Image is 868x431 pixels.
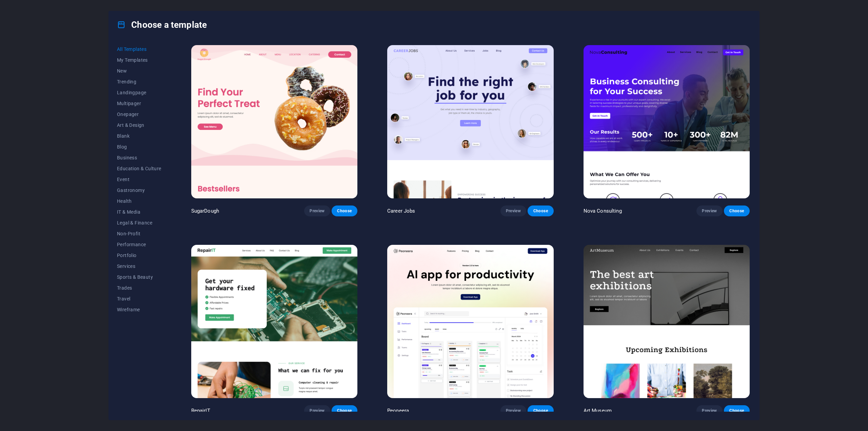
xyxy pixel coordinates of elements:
p: Peoneera [387,407,409,414]
button: Travel [117,293,161,304]
img: Peoneera [387,245,553,398]
button: Choose [332,405,357,416]
button: Choose [528,205,553,216]
span: Choose [337,408,352,413]
span: Choose [337,208,352,214]
span: Trades [117,285,161,291]
button: Preview [500,405,526,416]
span: Preview [310,208,324,214]
h4: Choose a template [117,19,207,30]
span: Onepager [117,112,161,117]
img: SugarDough [191,45,357,198]
button: Preview [696,405,722,416]
span: Art & Design [117,122,161,128]
img: Nova Consulting [584,45,750,198]
span: Services [117,263,161,269]
button: Trending [117,76,161,87]
span: Event [117,177,161,182]
span: All Templates [117,46,161,52]
span: Choose [533,208,548,214]
button: Gastronomy [117,185,161,196]
button: Portfolio [117,250,161,261]
span: New [117,68,161,74]
button: Health [117,196,161,207]
button: Choose [724,405,750,416]
span: Legal & Finance [117,220,161,226]
button: My Templates [117,55,161,65]
button: Choose [724,205,750,216]
span: Preview [310,408,324,413]
span: Blog [117,144,161,150]
button: Education & Culture [117,163,161,174]
span: My Templates [117,57,161,63]
button: Art & Design [117,120,161,131]
span: Choose [729,208,744,214]
span: Wireframe [117,307,161,312]
button: Services [117,261,161,272]
button: Blank [117,131,161,141]
button: Event [117,174,161,185]
img: Career Jobs [387,45,553,198]
button: IT & Media [117,207,161,217]
img: Art Museum [584,245,750,398]
p: Art Museum [584,407,612,414]
button: Wireframe [117,304,161,315]
span: Performance [117,242,161,247]
span: Health [117,198,161,204]
span: Sports & Beauty [117,274,161,280]
button: Preview [696,205,722,216]
button: Performance [117,239,161,250]
p: Nova Consulting [584,208,622,214]
button: Multipager [117,98,161,109]
span: Preview [506,408,521,413]
span: IT & Media [117,209,161,215]
button: Preview [304,405,330,416]
span: Landingpage [117,90,161,95]
span: Preview [702,408,717,413]
button: Legal & Finance [117,217,161,228]
button: Choose [332,205,357,216]
span: Blank [117,133,161,139]
button: Landingpage [117,87,161,98]
button: Onepager [117,109,161,120]
button: Choose [528,405,553,416]
button: All Templates [117,44,161,55]
button: Trades [117,282,161,293]
span: Choose [533,408,548,413]
p: Career Jobs [387,208,415,214]
button: New [117,65,161,76]
span: Non-Profit [117,231,161,236]
span: Choose [729,408,744,413]
span: Preview [506,208,521,214]
span: Trending [117,79,161,84]
img: RepairIT [191,245,357,398]
span: Gastronomy [117,188,161,193]
button: Sports & Beauty [117,272,161,282]
button: Preview [500,205,526,216]
button: Non-Profit [117,228,161,239]
p: SugarDough [191,208,219,214]
button: Business [117,152,161,163]
span: Portfolio [117,253,161,258]
button: Preview [304,205,330,216]
button: Blog [117,141,161,152]
span: Business [117,155,161,160]
span: Multipager [117,101,161,106]
span: Education & Culture [117,166,161,171]
span: Travel [117,296,161,301]
span: Preview [702,208,717,214]
p: RepairIT [191,407,210,414]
